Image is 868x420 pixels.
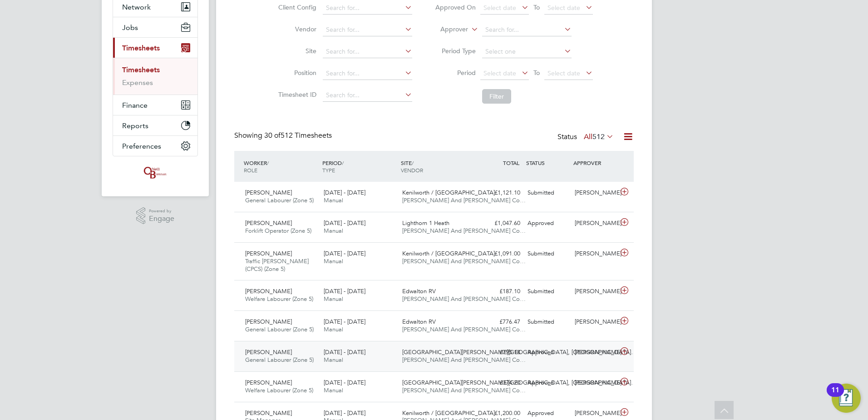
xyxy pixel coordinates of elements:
[267,159,269,166] span: /
[324,356,343,364] span: Manual
[122,142,161,150] span: Preferences
[482,45,572,58] input: Select one
[524,315,571,330] div: Submitted
[113,95,197,115] button: Finance
[324,189,365,196] span: [DATE] - [DATE]
[136,207,175,225] a: Powered byEngage
[402,227,526,235] span: [PERSON_NAME] And [PERSON_NAME] Co…
[323,2,412,15] input: Search for...
[245,348,292,356] span: [PERSON_NAME]
[245,379,292,386] span: [PERSON_NAME]
[323,45,412,58] input: Search for...
[402,295,526,303] span: [PERSON_NAME] And [PERSON_NAME] Co…
[113,17,197,37] button: Jobs
[276,3,316,11] label: Client Config
[482,89,511,104] button: Filter
[245,318,292,325] span: [PERSON_NAME]
[483,4,516,12] span: Select date
[113,38,197,58] button: Timesheets
[323,24,412,36] input: Search for...
[324,386,343,394] span: Manual
[477,315,524,330] div: £776.47
[244,166,257,174] span: ROLE
[477,216,524,231] div: £1,047.60
[320,155,399,178] div: PERIOD
[122,44,160,52] span: Timesheets
[399,155,477,178] div: SITE
[245,227,311,235] span: Forklift Operator (Zone 5)
[402,196,526,204] span: [PERSON_NAME] And [PERSON_NAME] Co…
[482,24,572,36] input: Search for...
[122,78,153,87] a: Expenses
[477,284,524,299] div: £187.10
[402,356,526,364] span: [PERSON_NAME] And [PERSON_NAME] Co…
[571,345,618,360] div: [PERSON_NAME]
[402,287,436,295] span: Edwalton RV
[245,325,314,333] span: General Labourer (Zone 5)
[427,25,468,34] label: Approver
[571,375,618,390] div: [PERSON_NAME]
[547,4,580,12] span: Select date
[435,3,476,11] label: Approved On
[524,345,571,360] div: Approved
[402,250,501,257] span: Kenilworth / [GEOGRAPHIC_DATA]…
[524,375,571,390] div: Approved
[149,215,174,223] span: Engage
[435,47,476,55] label: Period Type
[276,47,316,55] label: Site
[524,284,571,299] div: Submitted
[402,257,526,265] span: [PERSON_NAME] And [PERSON_NAME] Co…
[242,155,320,178] div: WORKER
[342,159,344,166] span: /
[113,58,197,95] div: Timesheets
[264,131,332,140] span: 512 Timesheets
[477,345,524,360] div: £795.18
[149,207,174,215] span: Powered by
[113,115,197,135] button: Reports
[571,185,618,200] div: [PERSON_NAME]
[324,250,365,257] span: [DATE] - [DATE]
[324,409,365,417] span: [DATE] - [DATE]
[234,131,334,140] div: Showing
[524,155,571,171] div: STATUS
[571,246,618,261] div: [PERSON_NAME]
[142,165,168,180] img: oneillandbrennan-logo-retina.png
[245,287,292,295] span: [PERSON_NAME]
[245,295,313,303] span: Welfare Labourer (Zone 5)
[122,3,151,11] span: Network
[324,196,343,204] span: Manual
[571,216,618,231] div: [PERSON_NAME]
[402,325,526,333] span: [PERSON_NAME] And [PERSON_NAME] Co…
[264,131,281,140] span: 30 of
[113,136,197,156] button: Preferences
[245,257,309,273] span: Traffic [PERSON_NAME] (CPCS) (Zone 5)
[483,69,516,77] span: Select date
[324,227,343,235] span: Manual
[324,318,365,325] span: [DATE] - [DATE]
[477,246,524,261] div: £1,091.00
[323,89,412,102] input: Search for...
[276,90,316,99] label: Timesheet ID
[324,325,343,333] span: Manual
[324,219,365,227] span: [DATE] - [DATE]
[477,185,524,200] div: £1,121.10
[324,287,365,295] span: [DATE] - [DATE]
[245,189,292,196] span: [PERSON_NAME]
[402,409,501,417] span: Kenilworth / [GEOGRAPHIC_DATA]…
[322,166,335,174] span: TYPE
[477,375,524,390] div: £374.20
[276,25,316,33] label: Vendor
[324,257,343,265] span: Manual
[531,67,542,79] span: To
[402,379,637,386] span: [GEOGRAPHIC_DATA][PERSON_NAME][GEOGRAPHIC_DATA], [GEOGRAPHIC_DATA]…
[324,348,365,356] span: [DATE] - [DATE]
[122,101,148,110] span: Finance
[402,318,436,325] span: Edwalton RV
[324,379,365,386] span: [DATE] - [DATE]
[122,23,138,32] span: Jobs
[524,185,571,200] div: Submitted
[402,348,637,356] span: [GEOGRAPHIC_DATA][PERSON_NAME][GEOGRAPHIC_DATA], [GEOGRAPHIC_DATA]…
[323,67,412,80] input: Search for...
[832,384,861,413] button: Open Resource Center, 11 new notifications
[245,196,314,204] span: General Labourer (Zone 5)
